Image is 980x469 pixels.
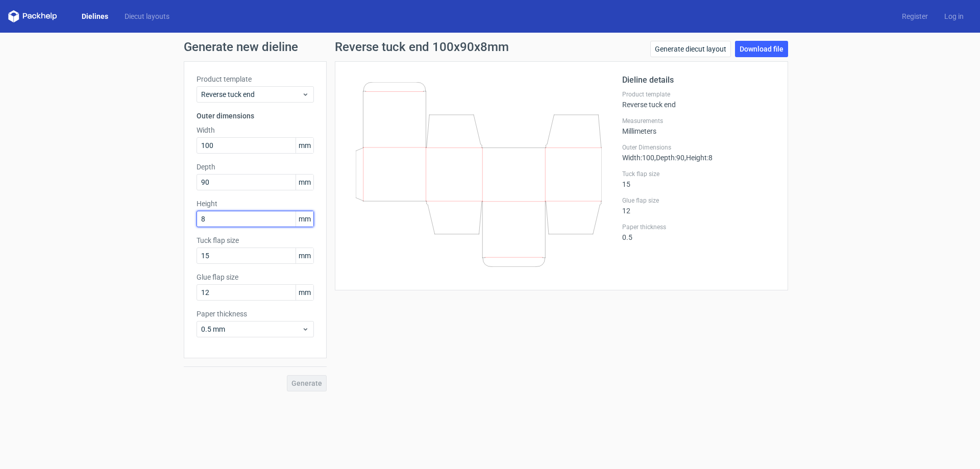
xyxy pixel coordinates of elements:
[622,117,775,125] label: Measurements
[622,196,775,205] label: Glue flap size
[622,74,775,86] h2: Dieline details
[894,11,936,21] a: Register
[684,154,713,162] span: , Height : 8
[197,309,314,319] label: Paper thickness
[622,90,775,109] div: Reverse tuck end
[622,117,775,135] div: Millimeters
[622,170,775,178] label: Tuck flap size
[296,285,313,300] span: mm
[116,11,178,21] a: Diecut layouts
[296,211,313,227] span: mm
[296,175,313,190] span: mm
[296,248,313,263] span: mm
[197,272,314,282] label: Glue flap size
[197,74,314,84] label: Product template
[622,90,775,98] label: Product template
[622,143,775,152] label: Outer Dimensions
[197,111,314,121] h3: Outer dimensions
[622,170,775,188] div: 15
[197,199,314,209] label: Height
[622,223,775,241] div: 0.5
[197,125,314,135] label: Width
[197,162,314,172] label: Depth
[201,89,302,100] span: Reverse tuck end
[73,11,116,21] a: Dielines
[735,41,788,57] a: Download file
[201,324,302,334] span: 0.5 mm
[654,154,684,162] span: , Depth : 90
[622,223,775,231] label: Paper thickness
[197,235,314,245] label: Tuck flap size
[650,41,731,57] a: Generate diecut layout
[335,41,509,53] h1: Reverse tuck end 100x90x8mm
[936,11,972,21] a: Log in
[184,41,796,53] h1: Generate new dieline
[622,196,775,215] div: 12
[296,138,313,153] span: mm
[622,154,654,162] span: Width : 100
